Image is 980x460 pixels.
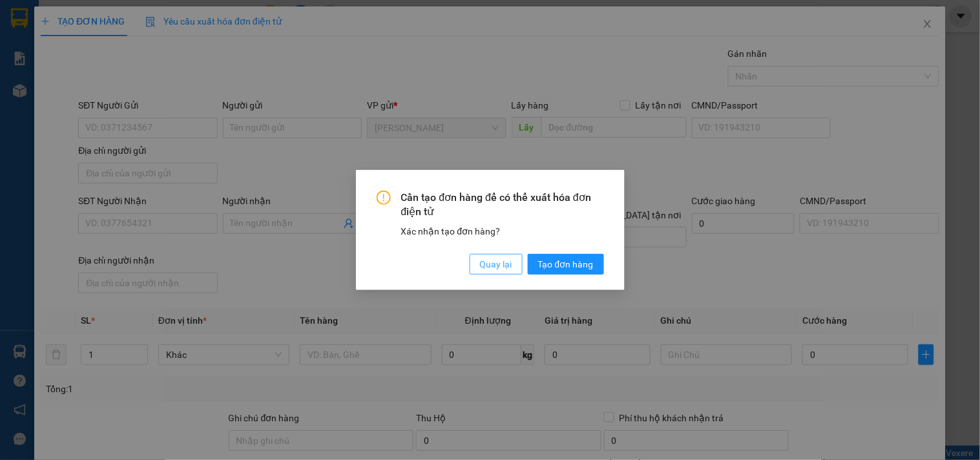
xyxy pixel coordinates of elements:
span: Tạo đơn hàng [538,257,594,271]
button: Tạo đơn hàng [528,254,604,275]
span: exclamation-circle [377,191,391,205]
div: Xác nhận tạo đơn hàng? [401,224,604,238]
button: Quay lại [470,254,523,275]
span: Quay lại [480,257,512,271]
span: Cần tạo đơn hàng để có thể xuất hóa đơn điện tử [401,191,604,220]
